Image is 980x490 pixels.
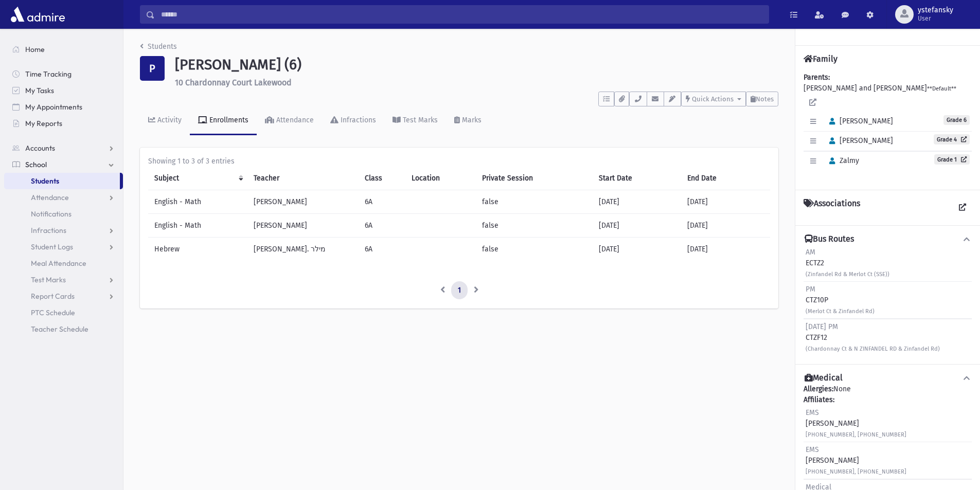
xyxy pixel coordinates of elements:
[593,237,681,261] td: [DATE]
[359,190,405,213] td: 6A
[692,95,734,103] span: Quick Actions
[934,134,970,144] a: Grade 4
[257,106,322,135] a: Attendance
[804,198,860,217] h4: Associations
[25,102,82,112] span: My Appointments
[247,213,359,237] td: [PERSON_NAME]
[756,95,774,103] span: Notes
[746,92,778,106] button: Notes
[140,42,177,51] a: Students
[31,242,73,251] span: Student Logs
[4,156,123,173] a: School
[805,373,843,384] h4: Medical
[806,468,906,475] small: [PHONE_NUMBER], [PHONE_NUMBER]
[451,281,468,300] a: 1
[806,321,940,354] div: CTZF12
[681,92,746,106] button: Quick Actions
[806,407,906,440] div: [PERSON_NAME]
[4,304,123,321] a: PTC Schedule
[804,385,833,393] b: Allergies:
[359,167,405,190] th: Class
[140,41,177,56] nav: breadcrumb
[806,408,819,417] span: EMS
[806,308,875,315] small: (Merlot Ct & Zinfandel Rd)
[804,373,972,384] button: Medical
[593,213,681,237] td: [DATE]
[4,173,120,189] a: Students
[148,156,770,167] div: Showing 1 to 3 of 3 entries
[460,116,482,124] div: Marks
[31,176,59,186] span: Students
[31,308,75,317] span: PTC Schedule
[247,167,359,190] th: Teacher
[4,115,123,132] a: My Reports
[806,285,815,294] span: PM
[681,213,770,237] td: [DATE]
[4,222,123,239] a: Infractions
[4,288,123,304] a: Report Cards
[4,99,123,115] a: My Appointments
[322,106,384,135] a: Infractions
[4,271,123,288] a: Test Marks
[25,45,45,54] span: Home
[806,271,889,278] small: (Zinfandel Rd & Merlot Ct (SSE))
[806,346,940,352] small: (Chardonnay Ct & N ZINFANDEL RD & Zinfandel Rd)
[446,106,490,135] a: Marks
[4,189,123,206] a: Attendance
[476,237,592,261] td: false
[806,431,906,438] small: [PHONE_NUMBER], [PHONE_NUMBER]
[207,116,248,124] div: Enrollments
[476,213,592,237] td: false
[4,255,123,271] a: Meal Attendance
[934,154,970,165] a: Grade 1
[681,167,770,190] th: End Date
[825,156,859,165] span: Zalmy
[806,445,819,454] span: EMS
[806,248,815,257] span: AM
[4,41,123,58] a: Home
[476,190,592,213] td: false
[806,322,838,331] span: [DATE] PM
[401,116,438,124] div: Test Marks
[476,167,592,190] th: Private Session
[25,69,72,79] span: Time Tracking
[25,119,62,128] span: My Reports
[25,160,47,169] span: School
[918,14,953,23] span: User
[25,143,55,153] span: Accounts
[825,117,893,125] span: [PERSON_NAME]
[148,237,247,261] td: Hebrew
[4,321,123,337] a: Teacher Schedule
[806,247,889,279] div: ECTZ2
[155,5,769,24] input: Search
[359,237,405,261] td: 6A
[804,73,830,82] b: Parents:
[31,209,72,219] span: Notifications
[31,275,66,284] span: Test Marks
[31,226,66,235] span: Infractions
[593,190,681,213] td: [DATE]
[338,116,376,124] div: Infractions
[825,136,893,145] span: [PERSON_NAME]
[4,66,123,82] a: Time Tracking
[943,115,970,125] span: Grade 6
[155,116,182,124] div: Activity
[405,167,476,190] th: Location
[31,259,86,268] span: Meal Attendance
[274,116,314,124] div: Attendance
[247,237,359,261] td: [PERSON_NAME]. מילר
[148,190,247,213] td: English - Math
[4,140,123,156] a: Accounts
[804,72,972,182] div: [PERSON_NAME] and [PERSON_NAME]
[4,239,123,255] a: Student Logs
[140,106,190,135] a: Activity
[806,444,906,477] div: [PERSON_NAME]
[804,395,834,404] b: Affiliates:
[918,6,953,14] span: ystefansky
[953,198,972,217] a: View all Associations
[190,106,257,135] a: Enrollments
[175,78,778,87] h6: 10 Chardonnay Court Lakewood
[681,190,770,213] td: [DATE]
[148,167,247,190] th: Subject
[806,284,875,316] div: CTZ10P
